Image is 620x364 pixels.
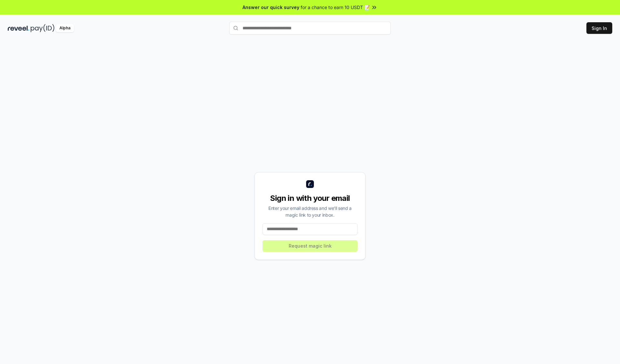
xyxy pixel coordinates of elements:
img: pay_id [31,24,55,32]
div: Sign in with your email [263,193,357,203]
button: Sign In [586,22,612,34]
img: logo_small [306,180,314,188]
span: Answer our quick survey [243,4,299,11]
span: for a chance to earn 10 USDT 📝 [301,4,370,11]
img: reveel_dark [8,24,29,32]
div: Enter your email address and we’ll send a magic link to your inbox. [263,205,357,218]
div: Alpha [56,24,74,32]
